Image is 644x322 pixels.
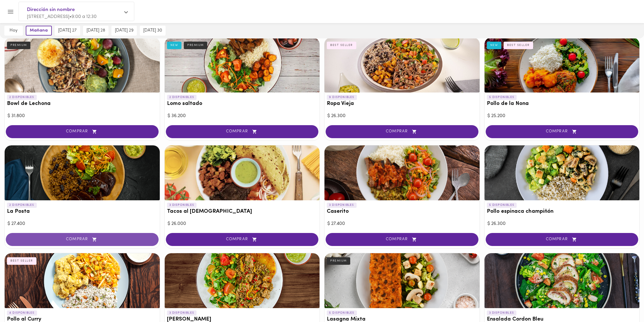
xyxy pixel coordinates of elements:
[165,38,320,92] div: Lomo saltado
[485,145,640,200] div: Pollo espinaca champiñón
[115,28,133,33] span: [DATE] 29
[6,233,159,246] button: COMPRAR
[487,113,637,119] div: $ 25.200
[485,38,640,92] div: Pollo de la Nona
[486,125,639,138] button: COMPRAR
[27,6,120,14] span: Dirección sin nombre
[610,288,638,316] iframe: Messagebird Livechat Widget
[326,233,478,246] button: COMPRAR
[7,101,157,107] h3: Bowl de Lechona
[167,101,318,107] h3: Lomo saltado
[486,233,639,246] button: COMPRAR
[327,209,477,215] h3: Caserito
[168,221,317,227] div: $ 26.000
[143,28,162,33] span: [DATE] 30
[327,113,477,119] div: $ 26.300
[7,257,36,265] div: BEST SELLER
[487,101,637,107] h3: Pollo de la Nona
[504,42,533,49] div: BEST SELLER
[167,310,197,316] p: 3 DISPONIBLES
[493,129,631,134] span: COMPRAR
[167,42,182,49] div: NEW
[173,129,311,134] span: COMPRAR
[487,203,517,208] p: 5 DISPONIBLES
[333,237,471,242] span: COMPRAR
[87,28,105,33] span: [DATE] 28
[58,28,77,33] span: [DATE] 27
[13,129,151,134] span: COMPRAR
[7,203,37,208] p: 2 DISPONIBLES
[327,203,357,208] p: 3 DISPONIBLES
[487,310,517,316] p: 3 DISPONIBLES
[3,5,18,19] button: Menu
[166,233,319,246] button: COMPRAR
[8,28,19,33] span: hoy
[327,310,357,316] p: 5 DISPONIBLES
[485,253,640,308] div: Ensalada Cordon Bleu
[184,42,207,49] div: PREMIUM
[140,26,166,36] button: [DATE] 30
[6,125,159,138] button: COMPRAR
[324,145,480,200] div: Caserito
[5,145,160,200] div: La Posta
[30,28,48,33] span: mañana
[324,253,480,308] div: Lasagna Mixta
[165,145,320,200] div: Tacos al Pastor
[487,95,517,100] p: 5 DISPONIBLES
[487,209,637,215] h3: Pollo espinaca champiñón
[487,42,502,49] div: NEW
[167,209,318,215] h3: Tacos al [DEMOGRAPHIC_DATA]
[7,95,37,100] p: 2 DISPONIBLES
[165,253,320,308] div: Arroz chaufa
[8,221,157,227] div: $ 27.400
[493,237,631,242] span: COMPRAR
[487,221,637,227] div: $ 26.300
[27,14,97,19] span: [STREET_ADDRESS] • 9:00 a 12:30
[324,38,480,92] div: Ropa Vieja
[5,38,160,92] div: Bowl de Lechona
[166,125,319,138] button: COMPRAR
[167,203,197,208] p: 3 DISPONIBLES
[83,26,109,36] button: [DATE] 28
[55,26,80,36] button: [DATE] 27
[167,95,197,100] p: 2 DISPONIBLES
[168,113,317,119] div: $ 36.200
[5,253,160,308] div: Pollo al Curry
[327,42,356,49] div: BEST SELLER
[26,26,52,36] button: mañana
[327,95,357,100] p: 9 DISPONIBLES
[333,129,471,134] span: COMPRAR
[173,237,311,242] span: COMPRAR
[7,310,37,316] p: 4 DISPONIBLES
[111,26,137,36] button: [DATE] 29
[8,113,157,119] div: $ 31.800
[326,125,478,138] button: COMPRAR
[327,101,477,107] h3: Ropa Vieja
[7,42,30,49] div: PREMIUM
[327,221,477,227] div: $ 27.400
[327,257,350,265] div: PREMIUM
[13,237,151,242] span: COMPRAR
[7,209,157,215] h3: La Posta
[4,26,23,36] button: hoy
